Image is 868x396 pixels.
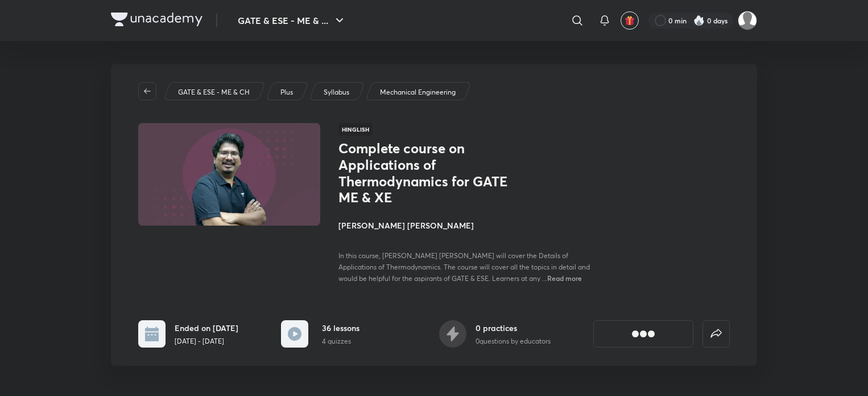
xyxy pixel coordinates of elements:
[547,273,582,283] span: Read more
[338,219,593,231] h4: [PERSON_NAME] [PERSON_NAME]
[338,251,590,283] span: In this course, [PERSON_NAME] [PERSON_NAME] will cover the Details of Applications of Thermodynam...
[175,336,238,346] p: [DATE] - [DATE]
[322,336,359,346] p: 4 quizzes
[111,13,202,29] a: Company Logo
[338,123,373,136] span: Hinglish
[231,9,353,32] button: GATE & ESE - ME & ...
[380,87,456,97] p: Mechanical Engineering
[280,87,293,97] p: Plus
[324,87,349,97] p: Syllabus
[111,13,202,26] img: Company Logo
[175,322,238,334] h6: Ended on [DATE]
[322,322,359,334] h6: 36 lessons
[338,140,524,206] h1: Complete course on Applications of Thermodynamics for GATE ME & XE
[178,87,250,97] p: GATE & ESE - ME & CH
[738,11,757,30] img: Abhay Raj
[378,87,458,97] a: Mechanical Engineering
[176,87,252,97] a: GATE & ESE - ME & CH
[621,11,639,30] button: avatar
[593,320,693,348] button: [object Object]
[693,15,705,26] img: streak
[702,320,730,348] button: false
[322,87,352,97] a: Syllabus
[625,15,635,26] img: avatar
[137,122,322,227] img: Thumbnail
[476,336,551,346] p: 0 questions by educators
[476,322,551,334] h6: 0 practices
[279,87,295,97] a: Plus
